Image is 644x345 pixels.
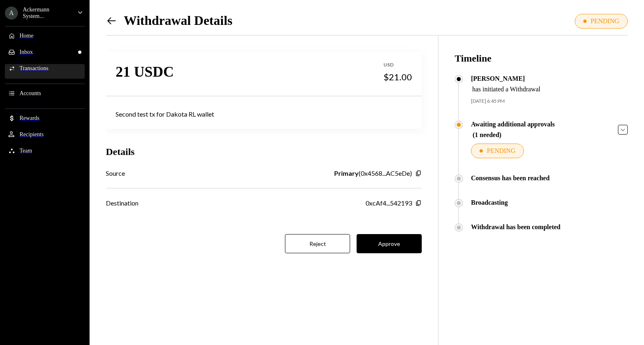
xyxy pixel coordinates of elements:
[471,98,628,105] div: [DATE] 6:45 PM
[20,65,48,72] div: Transactions
[471,121,555,128] div: Awaiting additional approvals
[334,168,359,178] b: Primary
[473,131,555,139] div: (1 needed)
[23,7,71,20] div: Ackermann System...
[5,64,85,79] a: Transactions
[20,90,41,97] div: Accounts
[20,33,33,39] div: Home
[106,168,125,178] div: Source
[124,12,232,29] h1: Withdrawal Details
[383,71,412,83] div: $21.00
[5,146,85,161] a: Team
[471,223,561,231] div: Withdrawal has been completed
[366,198,412,208] div: 0xcAf4...542193
[5,7,18,20] div: A
[5,89,85,104] a: Accounts
[591,18,619,25] div: PENDING
[357,234,422,253] button: Approve
[5,114,85,128] a: Rewards
[106,198,138,208] div: Destination
[487,147,515,155] div: PENDING
[471,199,508,206] div: Broadcasting
[455,52,628,65] h3: Timeline
[20,115,39,122] div: Rewards
[383,62,412,69] div: USD
[20,49,33,55] div: Inbox
[116,109,412,119] div: Second test tx for Dakota RL wallet
[5,130,85,145] a: Recipients
[471,75,540,82] div: [PERSON_NAME]
[5,31,85,46] a: Home
[20,131,44,138] div: Recipients
[106,145,135,159] h3: Details
[116,63,174,81] div: 21 USDC
[471,175,550,182] div: Consensus has been reached
[334,168,412,178] div: ( 0x4568...AC5eDe )
[472,86,540,93] div: has initiated a Withdrawal
[285,234,350,253] button: Reject
[20,148,32,154] div: Team
[5,48,85,62] a: Inbox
